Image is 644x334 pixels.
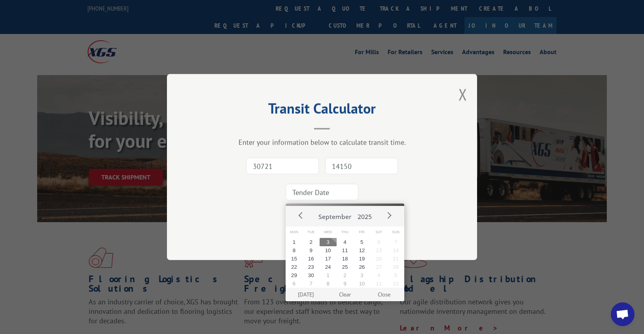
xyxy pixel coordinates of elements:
button: 8 [286,246,303,255]
button: 4 [337,238,354,246]
span: Wed [320,226,337,238]
button: 9 [303,246,320,255]
button: September [315,206,354,224]
button: 11 [370,279,387,288]
button: 5 [353,238,370,246]
input: Origin Zip [246,158,319,174]
button: 30 [303,271,320,279]
button: 1 [320,271,337,279]
span: Mon [286,226,303,238]
button: Close [365,288,404,301]
button: 20 [370,255,387,263]
button: 7 [387,238,404,246]
button: 3 [320,238,337,246]
input: Tender Date [286,184,358,200]
button: 27 [370,263,387,271]
button: 17 [320,255,337,263]
button: 2 [303,238,320,246]
span: Sat [370,226,387,238]
button: 7 [303,279,320,288]
button: Clear [326,288,365,301]
button: 10 [320,246,337,255]
button: 2025 [354,206,375,224]
a: Open chat [611,302,635,326]
button: 25 [337,263,354,271]
h2: Transit Calculator [206,103,438,118]
button: 12 [387,279,404,288]
button: 26 [353,263,370,271]
button: 19 [353,255,370,263]
button: 18 [337,255,354,263]
button: 9 [337,279,354,288]
button: 6 [286,279,303,288]
input: Dest. Zip [325,158,398,174]
button: 23 [303,263,320,271]
button: 3 [353,271,370,279]
button: 1 [286,238,303,246]
button: Close modal [458,84,467,105]
div: Enter your information below to calculate transit time. [206,138,438,147]
button: 11 [337,246,354,255]
button: 8 [320,279,337,288]
button: 21 [387,255,404,263]
span: Tue [303,226,320,238]
button: 28 [387,263,404,271]
button: 14 [387,246,404,255]
button: 6 [370,238,387,246]
span: Thu [337,226,354,238]
button: 12 [353,246,370,255]
button: 15 [286,255,303,263]
button: Prev [295,209,307,221]
button: 2 [337,271,354,279]
button: 13 [370,246,387,255]
button: 4 [370,271,387,279]
button: 29 [286,271,303,279]
button: 10 [353,279,370,288]
span: Fri [353,226,370,238]
button: 22 [286,263,303,271]
button: 24 [320,263,337,271]
button: Next [383,209,395,221]
span: Sun [387,226,404,238]
button: 16 [303,255,320,263]
button: 5 [387,271,404,279]
button: [DATE] [286,288,326,301]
